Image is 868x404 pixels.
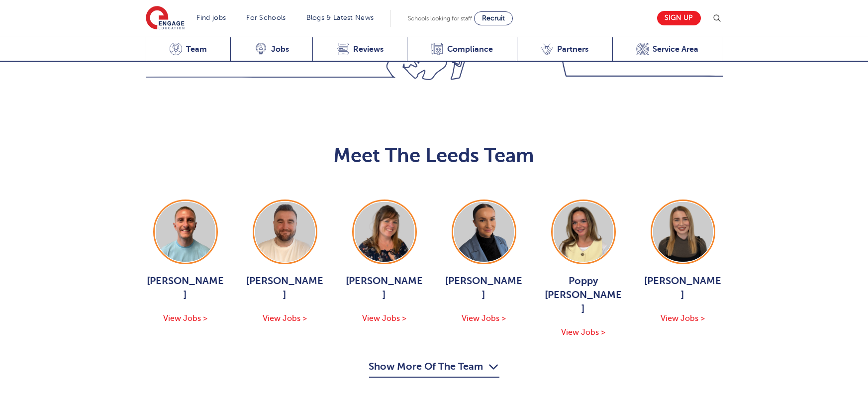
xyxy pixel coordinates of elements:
a: Find jobs [197,14,226,21]
span: Partners [557,44,588,54]
span: View Jobs > [263,314,307,323]
span: View Jobs > [362,314,406,323]
h2: Meet The Leeds Team [146,144,723,168]
img: Joanne Wright [355,202,414,262]
span: [PERSON_NAME] [146,274,225,302]
span: View Jobs > [561,328,605,337]
span: Service Area [653,44,698,54]
span: View Jobs > [163,314,207,323]
span: Jobs [271,44,289,54]
a: Partners [517,37,612,62]
img: Chris Rushton [255,202,315,262]
a: [PERSON_NAME] View Jobs > [146,200,225,325]
span: [PERSON_NAME] [245,274,325,302]
a: Recruit [474,11,513,25]
span: View Jobs > [462,314,506,323]
span: Schools looking for staff [408,15,472,22]
img: George Dignam [156,202,215,262]
span: Team [186,44,207,54]
a: Compliance [407,37,517,62]
span: [PERSON_NAME] [643,274,723,302]
span: Poppy [PERSON_NAME] [544,274,623,316]
a: Reviews [312,37,407,62]
a: For Schools [246,14,286,21]
a: [PERSON_NAME] View Jobs > [643,200,723,325]
span: Recruit [482,14,505,22]
a: [PERSON_NAME] View Jobs > [245,200,325,325]
button: Show More Of The Team [369,359,499,378]
img: Holly Johnson [454,202,514,262]
a: [PERSON_NAME] View Jobs > [345,200,424,325]
a: Sign up [657,11,701,25]
a: Team [146,37,231,62]
span: [PERSON_NAME] [345,274,424,302]
img: Poppy Burnside [554,202,613,262]
span: View Jobs > [661,314,705,323]
span: Compliance [447,44,493,54]
a: Service Area [612,37,723,62]
a: Jobs [230,37,312,62]
span: Reviews [353,44,384,54]
img: Engage Education [146,6,185,31]
a: Poppy [PERSON_NAME] View Jobs > [544,200,623,339]
a: [PERSON_NAME] View Jobs > [444,200,524,325]
span: [PERSON_NAME] [444,274,524,302]
img: Layla McCosker [653,202,713,262]
a: Blogs & Latest News [306,14,374,21]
